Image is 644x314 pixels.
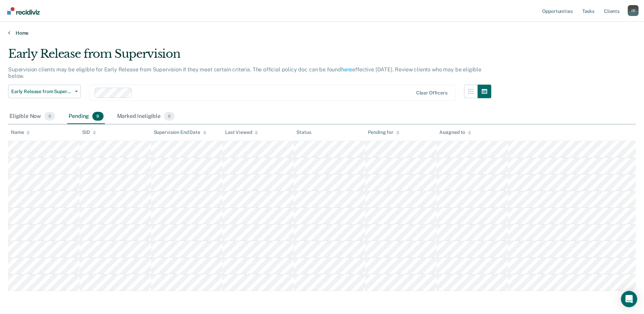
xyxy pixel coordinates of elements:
[44,112,55,121] span: 0
[11,129,30,135] div: Name
[8,66,481,79] p: Supervision clients may be eligible for Early Release from Supervision if they meet certain crite...
[164,112,174,121] span: 0
[154,129,206,135] div: Supervision End Date
[416,90,447,96] div: Clear officers
[11,89,72,94] span: Early Release from Supervision
[116,109,176,124] div: Marked Ineligible0
[628,5,639,16] div: J D
[368,129,400,135] div: Pending for
[8,109,56,124] div: Eligible Now0
[621,291,637,307] div: Open Intercom Messenger
[8,30,636,36] a: Home
[8,85,81,98] button: Early Release from Supervision
[439,129,471,135] div: Assigned to
[8,47,491,66] div: Early Release from Supervision
[296,129,311,135] div: Status
[225,129,258,135] div: Last Viewed
[7,7,40,15] img: Recidiviz
[92,112,103,121] span: 9
[628,5,639,16] button: Profile dropdown button
[67,109,105,124] div: Pending9
[82,129,96,135] div: SID
[341,66,352,73] a: here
